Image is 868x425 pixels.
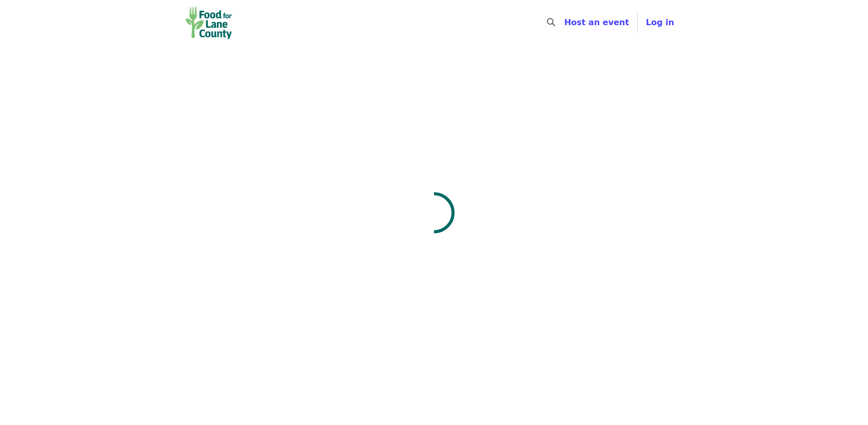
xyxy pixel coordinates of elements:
input: Search [561,10,569,35]
span: Log in [646,17,674,27]
img: Food for Lane County - Home [186,6,232,39]
i: search icon [547,17,555,27]
button: Log in [638,12,682,33]
a: Host an event [564,17,629,27]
